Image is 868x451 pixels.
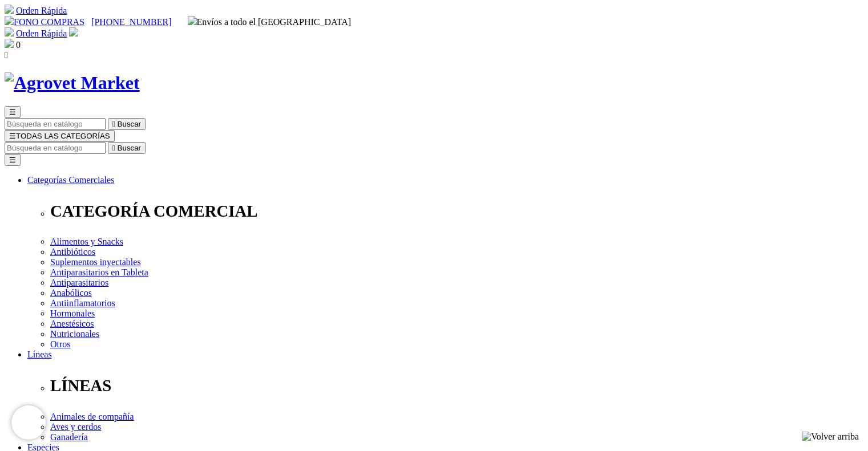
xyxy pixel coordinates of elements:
[50,298,115,308] a: Antiinflamatorios
[50,319,94,328] a: Anestésicos
[118,120,141,128] span: Buscar
[27,175,114,185] a: Categorías Comerciales
[112,120,115,128] i: 
[5,39,14,48] img: shopping-bag.svg
[5,106,21,118] button: ☰
[27,350,52,359] a: Líneas
[118,144,141,152] span: Buscar
[188,16,197,25] img: delivery-truck.svg
[91,17,171,27] a: [PHONE_NUMBER]
[5,142,106,154] input: Buscar
[5,118,106,130] input: Buscar
[16,6,67,15] a: Orden Rápida
[11,405,46,440] iframe: Brevo live chat
[5,72,140,94] img: Agrovet Market
[50,308,95,318] a: Hormonales
[5,16,14,25] img: phone.svg
[50,247,95,257] a: Antibióticos
[16,40,21,50] span: 0
[112,144,115,152] i: 
[9,132,16,140] span: ☰
[5,27,14,36] img: shopping-cart.svg
[50,376,863,395] p: LÍNEAS
[5,5,14,14] img: shopping-cart.svg
[5,50,8,60] i: 
[50,329,99,339] a: Nutricionales
[50,257,141,267] a: Suplementos inyectables
[5,130,115,142] button: ☰TODAS LAS CATEGORÍAS
[50,237,123,246] a: Alimentos y Snacks
[50,432,88,442] a: Ganadería
[108,142,146,154] button:  Buscar
[50,202,863,221] p: CATEGORÍA COMERCIAL
[188,17,352,27] span: Envíos a todo el [GEOGRAPHIC_DATA]
[69,29,78,38] a: Acceda a su cuenta de cliente
[802,432,859,442] img: Volver arriba
[50,267,148,277] a: Antiparasitarios en Tableta
[9,108,16,116] span: ☰
[16,29,67,38] a: Orden Rápida
[50,339,71,349] a: Otros
[50,412,134,421] a: Animales de compañía
[69,27,78,36] img: user.svg
[50,422,101,432] a: Aves y cerdos
[50,278,108,287] a: Antiparasitarios
[50,288,92,298] a: Anabólicos
[108,118,146,130] button:  Buscar
[5,154,21,166] button: ☰
[5,17,84,27] a: FONO COMPRAS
